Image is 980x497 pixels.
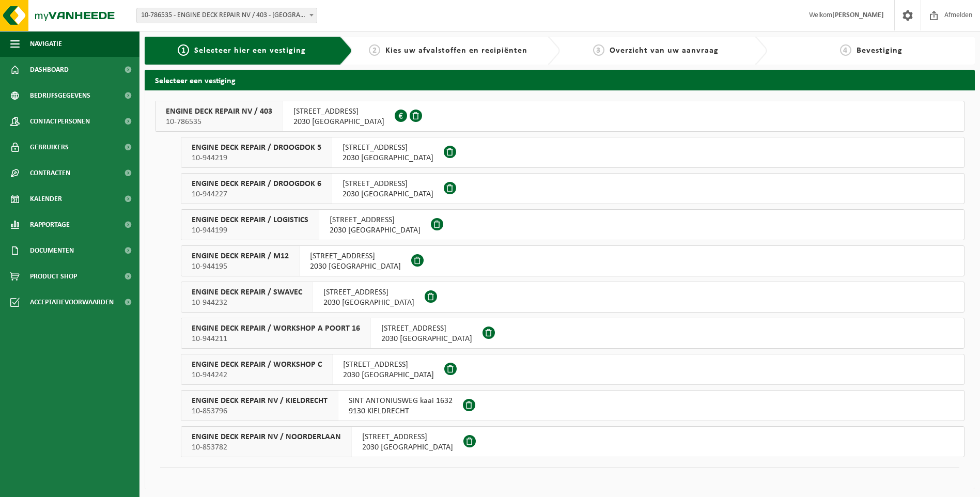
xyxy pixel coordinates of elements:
span: 10-786535 [166,117,272,127]
span: 10-944195 [192,261,289,272]
span: ENGINE DECK REPAIR NV / KIELDRECHT [192,396,328,406]
button: ENGINE DECK REPAIR / LOGISTICS 10-944199 [STREET_ADDRESS]2030 [GEOGRAPHIC_DATA] [181,209,965,240]
span: [STREET_ADDRESS] [343,179,433,189]
span: Dashboard [30,57,69,83]
span: ENGINE DECK REPAIR / DROOGDOK 6 [192,179,321,189]
span: ENGINE DECK REPAIR / SWAVEC [192,287,302,298]
span: 4 [840,44,851,56]
span: 2030 [GEOGRAPHIC_DATA] [310,261,401,272]
strong: [PERSON_NAME] [832,11,884,19]
span: Overzicht van uw aanvraag [610,46,719,55]
span: 2 [369,44,380,56]
button: ENGINE DECK REPAIR / DROOGDOK 6 10-944227 [STREET_ADDRESS]2030 [GEOGRAPHIC_DATA] [181,173,965,204]
span: [STREET_ADDRESS] [343,360,434,370]
span: Bevestiging [857,46,903,55]
span: 10-944211 [192,334,360,344]
span: 2030 [GEOGRAPHIC_DATA] [343,370,434,380]
span: Kies uw afvalstoffen en recipiënten [385,46,527,55]
h2: Selecteer een vestiging [145,70,975,90]
span: 10-786535 - ENGINE DECK REPAIR NV / 403 - ANTWERPEN [137,8,317,23]
span: ENGINE DECK REPAIR / WORKSHOP A POORT 16 [192,323,360,334]
span: 10-786535 - ENGINE DECK REPAIR NV / 403 - ANTWERPEN [136,8,317,23]
span: 2030 [GEOGRAPHIC_DATA] [343,153,433,163]
span: Rapportage [30,212,70,238]
button: ENGINE DECK REPAIR / WORKSHOP A POORT 16 10-944211 [STREET_ADDRESS]2030 [GEOGRAPHIC_DATA] [181,318,965,349]
span: ENGINE DECK REPAIR NV / 403 [166,106,272,117]
span: 10-944232 [192,298,302,308]
span: 10-853796 [192,406,328,416]
span: Selecteer hier een vestiging [194,46,306,55]
span: Contracten [30,160,70,186]
span: 1 [178,44,189,56]
span: ENGINE DECK REPAIR / M12 [192,251,289,261]
span: [STREET_ADDRESS] [330,215,421,225]
span: ENGINE DECK REPAIR / DROOGDOK 5 [192,143,321,153]
span: Gebruikers [30,134,69,160]
span: [STREET_ADDRESS] [323,287,414,298]
span: [STREET_ADDRESS] [293,106,384,117]
span: Navigatie [30,31,62,57]
button: ENGINE DECK REPAIR / DROOGDOK 5 10-944219 [STREET_ADDRESS]2030 [GEOGRAPHIC_DATA] [181,137,965,168]
button: ENGINE DECK REPAIR NV / NOORDERLAAN 10-853782 [STREET_ADDRESS]2030 [GEOGRAPHIC_DATA] [181,426,965,457]
span: Acceptatievoorwaarden [30,289,114,315]
span: [STREET_ADDRESS] [310,251,401,261]
span: 2030 [GEOGRAPHIC_DATA] [343,189,433,199]
span: Product Shop [30,263,77,289]
span: 10-944242 [192,370,322,380]
span: [STREET_ADDRESS] [362,432,453,442]
span: ENGINE DECK REPAIR / WORKSHOP C [192,360,322,370]
button: ENGINE DECK REPAIR NV / 403 10-786535 [STREET_ADDRESS]2030 [GEOGRAPHIC_DATA] [155,101,965,132]
span: 10-944199 [192,225,308,236]
span: 2030 [GEOGRAPHIC_DATA] [323,298,414,308]
span: Documenten [30,238,74,263]
button: ENGINE DECK REPAIR / WORKSHOP C 10-944242 [STREET_ADDRESS]2030 [GEOGRAPHIC_DATA] [181,354,965,385]
span: SINT ANTONIUSWEG kaai 1632 [349,396,453,406]
span: [STREET_ADDRESS] [381,323,472,334]
button: ENGINE DECK REPAIR NV / KIELDRECHT 10-853796 SINT ANTONIUSWEG kaai 16329130 KIELDRECHT [181,390,965,421]
span: [STREET_ADDRESS] [343,143,433,153]
span: 9130 KIELDRECHT [349,406,453,416]
span: 2030 [GEOGRAPHIC_DATA] [330,225,421,236]
span: 10-944227 [192,189,321,199]
span: 2030 [GEOGRAPHIC_DATA] [293,117,384,127]
span: 10-853782 [192,442,341,453]
span: Kalender [30,186,62,212]
span: Contactpersonen [30,108,90,134]
span: 10-944219 [192,153,321,163]
span: ENGINE DECK REPAIR NV / NOORDERLAAN [192,432,341,442]
button: ENGINE DECK REPAIR / M12 10-944195 [STREET_ADDRESS]2030 [GEOGRAPHIC_DATA] [181,245,965,276]
span: 3 [593,44,604,56]
span: Bedrijfsgegevens [30,83,90,108]
span: 2030 [GEOGRAPHIC_DATA] [381,334,472,344]
button: ENGINE DECK REPAIR / SWAVEC 10-944232 [STREET_ADDRESS]2030 [GEOGRAPHIC_DATA] [181,282,965,313]
span: 2030 [GEOGRAPHIC_DATA] [362,442,453,453]
span: ENGINE DECK REPAIR / LOGISTICS [192,215,308,225]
